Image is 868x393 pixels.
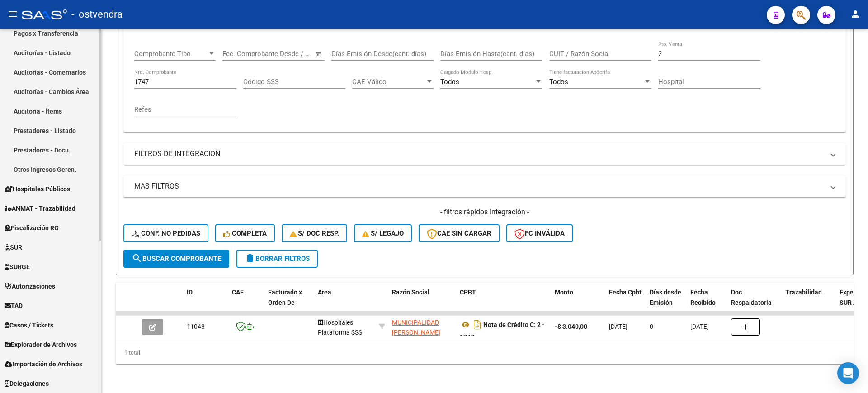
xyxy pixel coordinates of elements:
[290,229,340,237] span: S/ Doc Resp.
[132,255,221,263] span: Buscar Comprobante
[419,224,500,242] button: CAE SIN CARGAR
[71,5,123,24] span: - ostvendra
[731,289,772,306] span: Doc Respaldatoria
[555,323,587,330] strong: -$ 3.040,00
[267,50,311,58] input: Fecha fin
[123,143,846,165] mat-expansion-panel-header: FILTROS DE INTEGRACION
[116,341,854,364] div: 1 total
[506,224,573,242] button: FC Inválida
[314,49,324,60] button: Open calendar
[427,229,491,237] span: CAE SIN CARGAR
[134,181,824,191] mat-panel-title: MAS FILTROS
[549,78,568,86] span: Todos
[362,229,404,237] span: S/ legajo
[132,229,200,237] span: Conf. no pedidas
[215,224,275,242] button: Completa
[472,317,483,332] i: Descargar documento
[850,9,861,19] mat-icon: person
[460,321,545,341] strong: Nota de Crédito C: 2 - 1747
[134,50,208,58] span: Comprobante Tipo
[690,289,716,306] span: Fecha Recibido
[318,319,362,336] span: Hospitales Plataforma SSS
[392,319,453,347] span: MUNICIPALIDAD [PERSON_NAME][GEOGRAPHIC_DATA]
[228,283,264,322] datatable-header-cell: CAE
[232,289,244,296] span: CAE
[5,204,75,213] span: ANMAT - Trazabilidad
[392,289,429,296] span: Razón Social
[5,359,82,369] span: Importación de Archivos
[282,224,348,242] button: S/ Doc Resp.
[245,255,310,263] span: Borrar Filtros
[5,340,77,350] span: Explorador de Archivos
[650,323,653,330] span: 0
[7,9,18,19] mat-icon: menu
[222,50,259,58] input: Fecha inicio
[392,317,453,336] div: 30999284031
[456,283,551,322] datatable-header-cell: CPBT
[782,283,836,322] datatable-header-cell: Trazabilidad
[440,78,459,86] span: Todos
[727,283,782,322] datatable-header-cell: Doc Respaldatoria
[5,262,30,272] span: SURGE
[264,283,314,322] datatable-header-cell: Facturado x Orden De
[132,253,142,264] mat-icon: search
[5,242,22,252] span: SUR
[460,289,476,296] span: CPBT
[123,224,208,242] button: Conf. no pedidas
[236,250,318,268] button: Borrar Filtros
[123,207,846,217] h4: - filtros rápidos Integración -
[123,41,846,132] div: FILTROS DEL COMPROBANTE
[5,379,49,388] span: Delegaciones
[187,323,205,330] span: 11048
[314,283,375,322] datatable-header-cell: Area
[650,289,681,306] span: Días desde Emisión
[609,289,642,296] span: Fecha Cpbt
[388,283,456,322] datatable-header-cell: Razón Social
[5,223,59,233] span: Fiscalización RG
[183,283,228,322] datatable-header-cell: ID
[5,184,70,194] span: Hospitales Públicos
[785,289,822,296] span: Trazabilidad
[837,362,859,384] div: Open Intercom Messenger
[555,289,573,296] span: Monto
[223,229,267,237] span: Completa
[5,301,23,311] span: TAD
[5,281,55,291] span: Autorizaciones
[551,283,605,322] datatable-header-cell: Monto
[245,253,255,264] mat-icon: delete
[646,283,687,322] datatable-header-cell: Días desde Emisión
[514,229,565,237] span: FC Inválida
[187,289,193,296] span: ID
[134,149,824,159] mat-panel-title: FILTROS DE INTEGRACION
[605,283,646,322] datatable-header-cell: Fecha Cpbt
[5,320,53,330] span: Casos / Tickets
[123,250,229,268] button: Buscar Comprobante
[609,323,627,330] span: [DATE]
[123,175,846,197] mat-expansion-panel-header: MAS FILTROS
[268,289,302,306] span: Facturado x Orden De
[687,283,727,322] datatable-header-cell: Fecha Recibido
[318,289,331,296] span: Area
[690,323,709,330] span: [DATE]
[352,78,425,86] span: CAE Válido
[354,224,412,242] button: S/ legajo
